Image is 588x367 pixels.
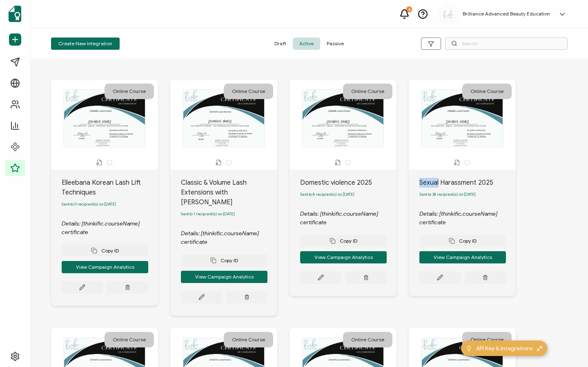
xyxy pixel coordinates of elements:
[419,178,516,188] div: Sexual Harassment 2025
[224,332,273,347] div: Online Course
[268,38,293,50] span: Draft
[91,248,119,254] span: Copy ID
[181,254,267,267] button: Copy ID
[320,38,350,50] span: Passive
[462,84,512,99] div: Online Course
[105,332,154,347] div: Online Course
[181,229,277,246] div: Details: [thinkific.courseName] certificate
[406,7,412,12] div: 8
[445,38,568,50] input: Search
[343,84,392,99] div: Online Course
[419,235,506,247] button: Copy ID
[300,210,396,227] div: Details: [thinkific.courseName] certificate
[300,178,396,188] div: Domestic violence 2025
[449,238,477,244] span: Copy ID
[181,212,235,217] span: Sent to 1 recipient(s) on [DATE]
[210,257,238,263] span: Copy ID
[476,344,532,353] span: API Key & Integrations
[343,332,392,347] div: Online Course
[9,6,21,22] img: sertifier-logomark-colored.svg
[330,238,357,244] span: Copy ID
[300,192,354,197] span: Sent to 8 recipient(s) on [DATE]
[293,38,320,50] span: Active
[462,332,512,347] div: Online Course
[62,261,148,273] button: View Campaign Analytics
[419,210,516,227] div: Details: [thinkific.courseName] certificate
[181,178,277,207] div: Classic & Volume Lash Extensions with [PERSON_NAME]
[537,345,543,352] img: minimize-icon.svg
[463,11,550,17] h5: Brilliance Advanced Beauty Education
[300,235,387,247] button: Copy ID
[442,9,454,20] img: a2bf8c6c-3aba-43b4-8354-ecfc29676cf6.jpg
[51,38,120,50] button: Create New Integration
[419,251,506,263] button: View Campaign Analytics
[224,84,273,99] div: Online Course
[547,328,588,367] iframe: Chat Widget
[62,178,158,197] div: Elleebana Korean Lash Lift Techniques
[62,245,148,257] button: Copy ID
[62,219,158,237] div: Details: [thinkific.courseName] certificate
[300,251,387,263] button: View Campaign Analytics
[419,192,476,197] span: Sent to 38 recipient(s) on [DATE]
[181,271,267,283] button: View Campaign Analytics
[62,202,116,207] span: Sent to 0 recipient(s) on [DATE]
[105,84,154,99] div: Online Course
